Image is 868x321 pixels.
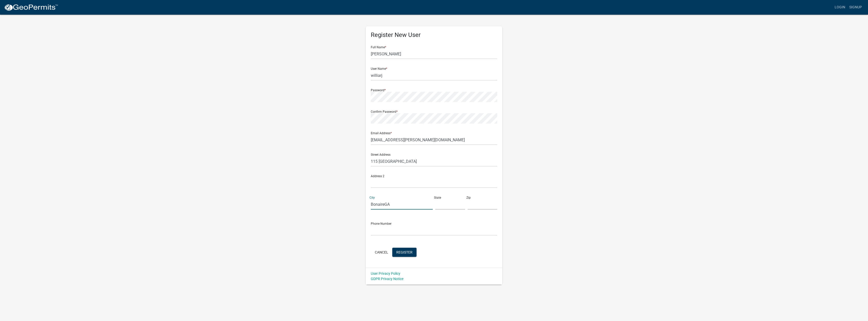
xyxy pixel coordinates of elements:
button: Cancel [371,248,392,257]
a: Signup [847,3,864,12]
span: Register [396,250,413,254]
a: GDPR Privacy Notice [371,277,403,281]
h5: Register New User [371,31,497,39]
a: Login [833,3,847,12]
button: Register [392,248,417,257]
a: User Privacy Policy [371,271,400,276]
